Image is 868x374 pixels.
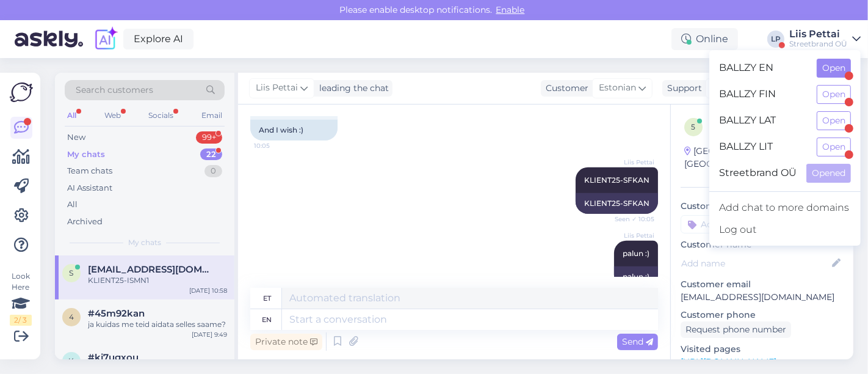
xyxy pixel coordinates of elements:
[681,182,844,193] div: Customer information
[65,108,79,123] div: All
[623,249,649,258] span: palun :)
[256,81,298,95] span: Liis Pettai
[250,120,338,141] div: And I wish :)
[681,238,844,251] p: Customer name
[681,291,844,304] p: [EMAIL_ADDRESS][DOMAIN_NAME]
[609,215,654,224] span: Seen ✓ 10:05
[662,82,702,95] div: Support
[67,131,85,144] div: New
[262,309,272,330] div: en
[681,200,844,213] p: Customer tags
[609,158,654,167] span: Liis Pettai
[576,193,658,214] div: KLIENT25-SFKAN
[123,29,193,50] a: Explore AI
[10,315,32,326] div: 2 / 3
[681,309,844,321] p: Customer phone
[69,356,74,365] span: k
[681,257,830,270] input: Add name
[69,312,74,321] span: 4
[789,29,847,39] div: Liis Pettai
[254,141,300,150] span: 10:05
[671,28,738,50] div: Online
[10,82,33,102] img: Askly Logo
[189,286,227,295] div: [DATE] 10:58
[692,122,696,131] span: 5
[789,39,847,49] div: Streetbrand OÜ
[67,165,112,177] div: Team chats
[67,199,78,211] div: All
[88,275,227,286] div: KLIENT25-ISMN1
[719,111,807,130] span: BALLZY LAT
[817,111,851,130] button: Open
[192,330,227,339] div: [DATE] 9:49
[88,264,215,275] span: siretsaar08@gmail.com
[146,108,176,123] div: Socials
[719,59,807,78] span: BALLZY EN
[681,356,776,367] a: [URL][DOMAIN_NAME]
[67,182,112,194] div: AI Assistant
[263,288,271,309] div: et
[609,231,654,240] span: Liis Pettai
[196,131,222,144] div: 99+
[199,108,225,123] div: Email
[789,29,861,49] a: Liis PettaiStreetbrand OÜ
[599,81,636,95] span: Estonian
[614,266,658,287] div: palun :)
[76,84,153,97] span: Search customers
[817,137,851,156] button: Open
[67,216,103,228] div: Archived
[709,197,861,219] a: Add chat to more domains
[817,59,851,78] button: Open
[681,215,844,233] input: Add a tag
[684,145,819,170] div: [GEOGRAPHIC_DATA], [GEOGRAPHIC_DATA]
[681,321,791,338] div: Request phone number
[93,26,118,52] img: explore-ai
[88,319,227,330] div: ja kuidas me teid aidata selles saame?
[102,108,123,123] div: Web
[806,164,851,183] button: Opened
[314,82,389,95] div: leading the chat
[250,334,322,350] div: Private note
[88,308,145,319] span: #45m92kan
[719,164,797,183] span: Streetbrand OÜ
[204,165,222,177] div: 0
[584,175,649,185] span: KLIENT25-SFKAN
[200,148,222,161] div: 22
[719,137,807,156] span: BALLZY LIT
[541,82,588,95] div: Customer
[622,336,653,347] span: Send
[817,85,851,104] button: Open
[70,268,74,277] span: s
[709,219,861,241] div: Log out
[88,352,139,363] span: #kj7ugxou
[681,278,844,291] p: Customer email
[128,237,161,248] span: My chats
[493,4,529,15] span: Enable
[10,271,32,326] div: Look Here
[681,343,844,356] p: Visited pages
[767,31,784,48] div: LP
[719,85,807,104] span: BALLZY FIN
[67,148,105,161] div: My chats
